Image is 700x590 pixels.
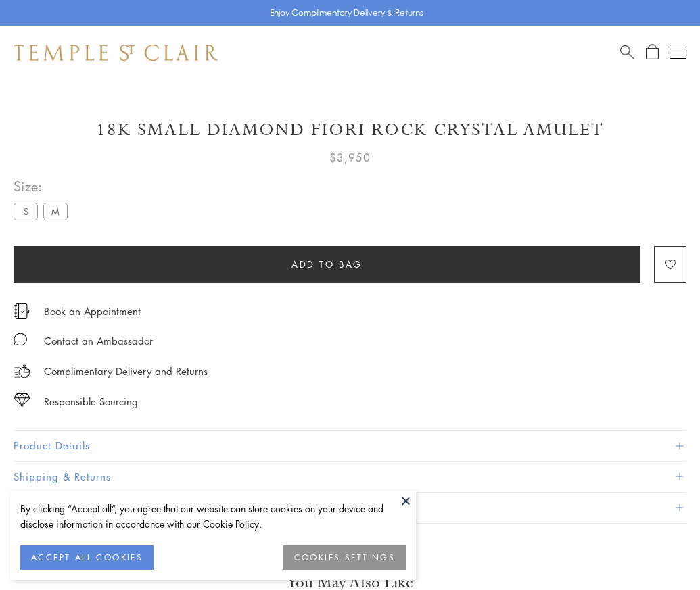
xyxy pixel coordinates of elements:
p: Enjoy Complimentary Delivery & Returns [270,6,423,20]
button: COOKIES SETTINGS [283,545,406,570]
button: Add to bag [14,246,640,283]
div: Contact an Ambassador [44,333,153,349]
img: icon_delivery.svg [14,363,30,380]
a: Open Shopping Bag [646,44,659,61]
a: Book an Appointment [44,303,141,318]
img: Temple St. Clair [14,45,218,61]
button: Product Details [14,431,686,461]
button: ACCEPT ALL COOKIES [20,545,154,570]
a: Search [620,44,634,61]
button: Shipping & Returns [14,462,686,492]
span: Add to bag [291,257,363,272]
span: $3,950 [329,149,371,166]
span: Size: [14,175,73,197]
label: S [14,203,38,220]
div: By clicking “Accept all”, you agree that our website can store cookies on your device and disclos... [20,501,406,532]
button: Open navigation [670,45,686,61]
label: M [43,203,68,220]
p: Complimentary Delivery and Returns [44,363,208,380]
h1: 18K Small Diamond Fiori Rock Crystal Amulet [14,118,686,142]
img: icon_sourcing.svg [14,393,30,407]
img: icon_appointment.svg [14,303,30,319]
div: Responsible Sourcing [44,393,138,410]
img: MessageIcon-01_2.svg [14,333,27,346]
